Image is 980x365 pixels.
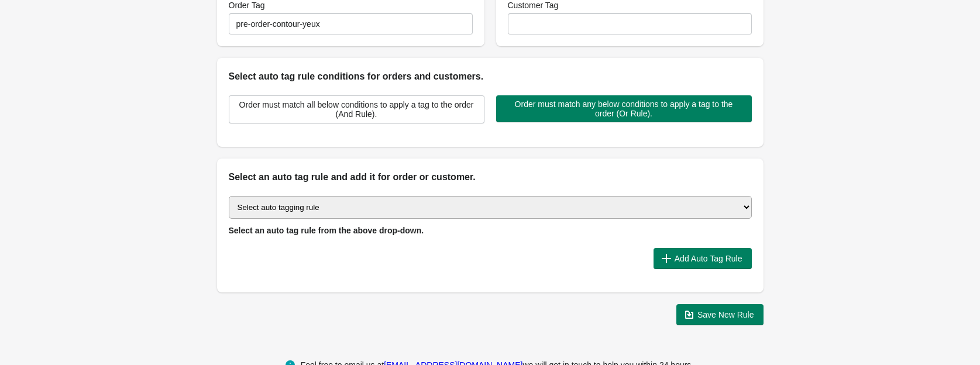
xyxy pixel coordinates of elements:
[654,248,752,269] button: Add Auto Tag Rule
[239,100,474,119] span: Order must match all below conditions to apply a tag to the order (And Rule).
[229,170,752,184] h2: Select an auto tag rule and add it for order or customer.
[697,310,754,319] span: Save New Rule
[229,95,484,123] button: Order must match all below conditions to apply a tag to the order (And Rule).
[675,254,742,263] span: Add Auto Tag Rule
[506,99,742,118] span: Order must match any below conditions to apply a tag to the order (Or Rule).
[229,226,424,235] span: Select an auto tag rule from the above drop-down.
[676,304,764,325] button: Save New Rule
[496,95,752,122] button: Order must match any below conditions to apply a tag to the order (Or Rule).
[229,70,752,84] h2: Select auto tag rule conditions for orders and customers.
